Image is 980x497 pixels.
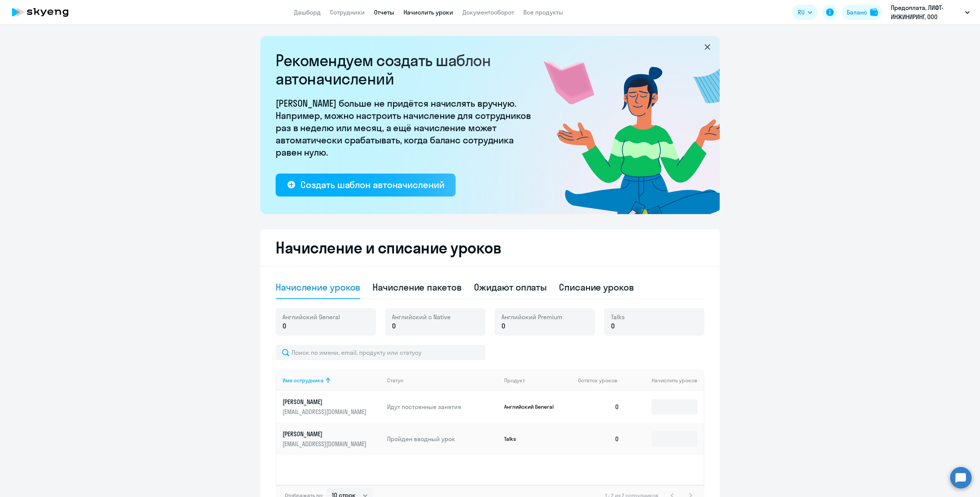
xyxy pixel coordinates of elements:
p: Идут постоянные занятия [387,403,498,411]
span: Английский General [283,313,340,321]
div: Продукт [504,377,572,384]
div: Имя сотрудника [283,377,323,384]
p: [EMAIL_ADDRESS][DOMAIN_NAME] [283,408,368,416]
img: balance [870,8,878,16]
p: Предоплата, ЛИФТ-ИНЖИНИРИНГ, ООО [891,3,962,21]
td: 0 [572,391,626,423]
p: Пройден вводный урок [387,435,498,443]
a: Дашборд [294,8,321,16]
div: Продукт [504,377,525,384]
div: Начисление пакетов [372,281,461,293]
div: Имя сотрудника [283,377,381,384]
h2: Начисление и списание уроков [276,239,704,257]
p: Английский General [504,403,562,410]
a: Документооборот [462,8,514,16]
td: 0 [572,423,626,455]
div: Баланс [847,8,867,17]
a: Все продукты [523,8,563,16]
div: Начисление уроков [276,281,360,293]
h2: Рекомендуем создать шаблон автоначислений [276,51,536,88]
div: Списание уроков [559,281,634,293]
span: 0 [501,321,505,331]
button: Балансbalance [842,5,882,20]
button: Предоплата, ЛИФТ-ИНЖИНИРИНГ, ООО [887,3,973,21]
div: Ожидают оплаты [474,281,547,293]
span: 0 [283,321,286,331]
span: Остаток уроков [578,377,617,384]
p: [PERSON_NAME] [283,398,368,406]
a: Отчеты [374,8,394,16]
a: [PERSON_NAME][EMAIL_ADDRESS][DOMAIN_NAME] [283,430,381,448]
div: Остаток уроков [578,377,626,384]
div: Статус [387,377,498,384]
p: Talks [504,435,562,442]
span: Talks [611,313,625,321]
span: Английский с Native [392,313,451,321]
a: [PERSON_NAME][EMAIL_ADDRESS][DOMAIN_NAME] [283,398,381,416]
button: RU [792,5,818,20]
a: Начислить уроки [403,8,453,16]
span: Английский Premium [501,313,562,321]
div: Статус [387,377,403,384]
div: Создать шаблон автоначислений [301,179,444,191]
span: 0 [611,321,615,331]
input: Поиск по имени, email, продукту или статусу [276,345,485,360]
a: Сотрудники [330,8,365,16]
span: 0 [392,321,396,331]
p: [EMAIL_ADDRESS][DOMAIN_NAME] [283,440,368,448]
button: Создать шаблон автоначислений [276,174,456,197]
span: RU [798,8,805,17]
th: Начислить уроков [626,370,704,391]
p: [PERSON_NAME] [283,430,368,438]
p: [PERSON_NAME] больше не придётся начислять вручную. Например, можно настроить начисление для сотр... [276,97,536,158]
